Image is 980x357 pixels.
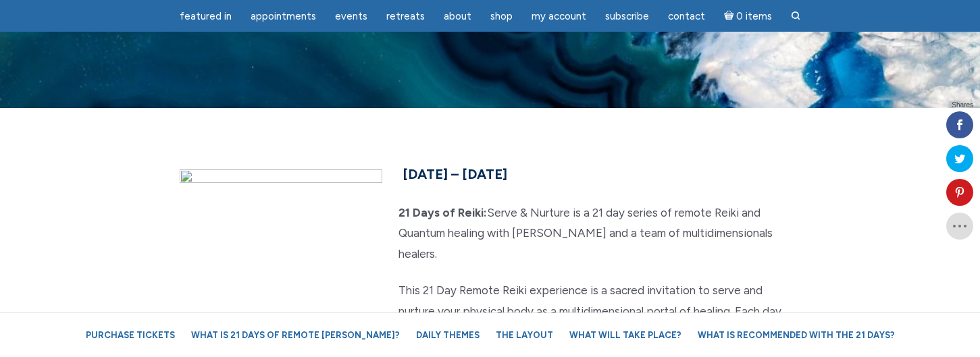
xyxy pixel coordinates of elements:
a: What is 21 Days of Remote [PERSON_NAME]? [184,323,407,347]
span: [DATE] – [DATE] [403,166,507,182]
a: What is recommended with the 21 Days? [691,323,902,347]
i: Cart [724,10,737,22]
span: featured in [180,10,232,22]
span: 0 items [736,11,772,22]
a: Purchase Tickets [79,323,182,347]
span: Subscribe [605,10,649,22]
a: Retreats [378,3,433,30]
a: featured in [172,3,240,30]
span: My Account [532,10,586,22]
span: Events [335,10,367,22]
a: Contact [660,3,713,30]
span: About [444,10,471,22]
a: Daily Themes [409,323,486,347]
a: Events [327,3,376,30]
span: Appointments [251,10,316,22]
span: Contact [668,10,705,22]
span: Shop [490,10,513,22]
a: My Account [523,3,594,30]
a: Shop [482,3,521,30]
span: Shares [952,102,973,109]
p: Serve & Nurture is a 21 day series of remote Reiki and Quantum healing with [PERSON_NAME] and a t... [180,202,801,265]
span: Retreats [386,10,425,22]
strong: 21 Days of Reiki: [398,206,487,219]
a: Subscribe [597,3,657,30]
a: What will take place? [563,323,688,347]
a: Appointments [242,3,324,30]
a: The Layout [489,323,560,347]
a: Cart0 items [716,2,781,30]
a: About [436,3,480,30]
